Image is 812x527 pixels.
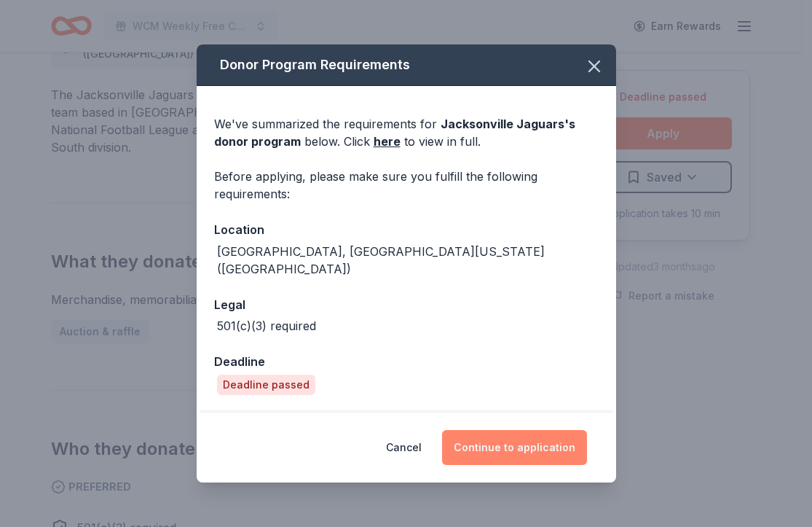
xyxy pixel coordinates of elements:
div: [GEOGRAPHIC_DATA], [GEOGRAPHIC_DATA][US_STATE] ([GEOGRAPHIC_DATA]) [217,243,599,278]
div: Deadline passed [217,375,315,395]
a: here [374,133,401,150]
div: We've summarized the requirements for below. Click to view in full. [214,115,599,150]
button: Continue to application [442,430,587,465]
div: Donor Program Requirements [197,44,616,86]
div: Deadline [214,352,599,371]
div: Legal [214,295,599,314]
div: Location [214,220,599,239]
div: 501(c)(3) required [217,317,316,335]
button: Cancel [386,430,422,465]
div: Before applying, please make sure you fulfill the following requirements: [214,168,599,203]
